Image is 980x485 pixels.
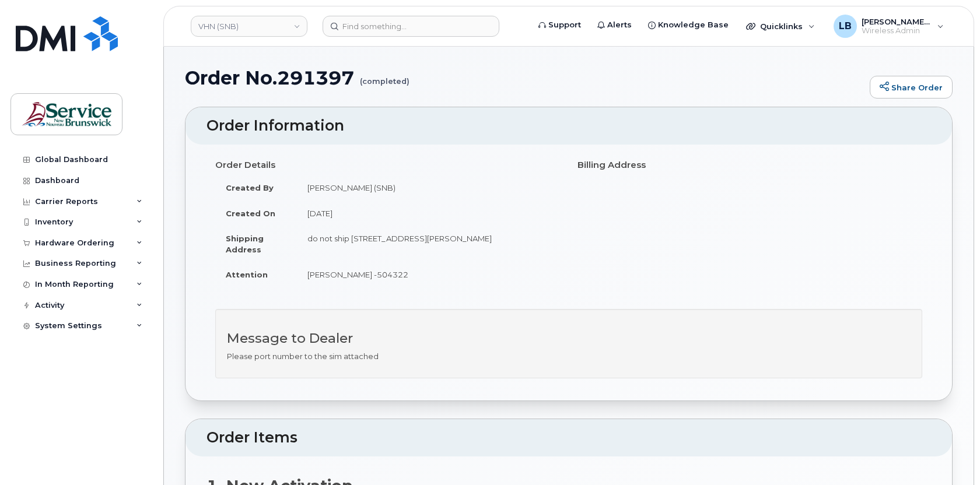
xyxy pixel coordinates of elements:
h2: Order Items [206,430,931,446]
td: [PERSON_NAME] -504322 [297,262,560,287]
strong: Shipping Address [226,234,264,254]
h3: Message to Dealer [227,331,911,346]
td: [PERSON_NAME] (SNB) [297,175,560,201]
td: [DATE] [297,201,560,226]
strong: Created On [226,209,275,218]
strong: Attention [226,270,268,279]
h4: Order Details [215,160,560,170]
a: Share Order [870,76,953,99]
small: (completed) [360,68,409,86]
p: Please port number to the sim attached [227,351,911,362]
strong: Created By [226,183,274,192]
h4: Billing Address [577,160,922,170]
h1: Order No.291397 [185,68,864,88]
td: do not ship [STREET_ADDRESS][PERSON_NAME] [297,226,560,262]
h2: Order Information [206,118,931,134]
